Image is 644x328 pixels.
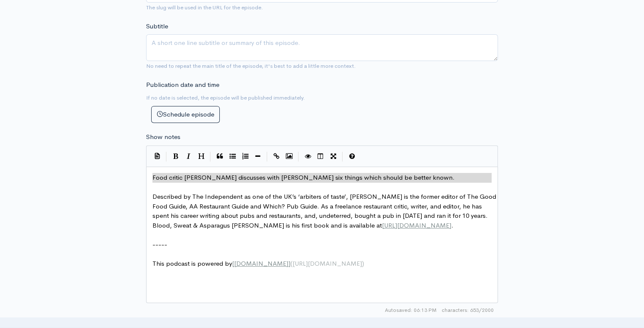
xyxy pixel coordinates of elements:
span: ) [362,259,364,267]
span: 653/2000 [442,306,494,314]
button: Toggle Side by Side [314,150,327,163]
i: | [298,152,299,161]
button: Numbered List [239,150,252,163]
span: Food critic [PERSON_NAME] discusses with [PERSON_NAME] six things which should be better known. [152,173,455,181]
span: ----- [152,240,167,248]
button: Insert Horizontal Line [252,150,264,163]
i: | [166,152,167,161]
span: Autosaved: 06:13 PM [385,306,437,314]
button: Quote [213,150,226,163]
span: ] [288,259,290,267]
button: Toggle Preview [301,150,314,163]
button: Insert Show Notes Template [151,150,163,162]
small: No need to repeat the main title of the episode, it's best to add a little more context. [146,62,356,69]
button: Italic [182,150,195,163]
i: | [342,152,343,161]
label: Show notes [146,132,180,142]
button: Insert Image [283,150,296,163]
span: [URL][DOMAIN_NAME] [293,259,362,267]
button: Bold [169,150,182,163]
label: Publication date and time [146,80,219,90]
button: Heading [195,150,207,163]
button: Generic List [226,150,239,163]
span: [URL][DOMAIN_NAME] [382,221,451,229]
i: | [267,152,268,161]
label: Subtitle [146,22,168,31]
button: Create Link [270,150,283,163]
button: Toggle Fullscreen [327,150,340,163]
span: [ [232,259,234,267]
span: This podcast is powered by [152,259,364,267]
button: Markdown Guide [345,150,358,163]
span: [DOMAIN_NAME] [234,259,288,267]
small: If no date is selected, the episode will be published immediately. [146,94,305,101]
small: The slug will be used in the URL for the episode. [146,4,263,11]
span: ( [290,259,293,267]
i: | [210,152,211,161]
button: Schedule episode [151,106,220,123]
span: Described by The Independent as one of the UK’s ‘arbiters of taste’, [PERSON_NAME] is the former ... [152,192,498,229]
